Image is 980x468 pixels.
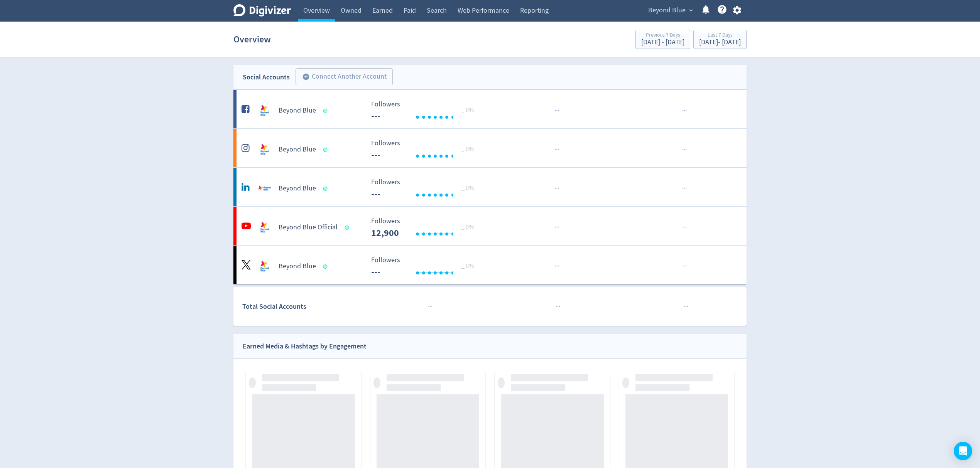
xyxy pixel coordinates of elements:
[687,301,688,311] span: ·
[461,184,474,192] span: _ 0%
[554,222,556,232] span: ·
[556,301,557,311] span: ·
[685,145,687,154] span: ·
[279,262,316,271] h5: Beyond Blue
[554,261,556,271] span: ·
[323,264,330,269] span: Data last synced: 18 Aug 2025, 7:02pm (AEST)
[699,32,741,39] div: Last 7 Days
[559,301,560,311] span: ·
[233,207,747,245] a: Beyond Blue Official undefinedBeyond Blue Official Followers --- _ 0% Followers 12,900 ······
[682,106,684,115] span: ·
[461,145,474,153] span: _ 0%
[688,7,694,14] span: expand_more
[556,261,558,271] span: ·
[279,145,316,154] h5: Beyond Blue
[461,106,474,114] span: _ 0%
[257,259,272,274] img: Beyond Blue undefined
[257,220,272,235] img: Beyond Blue Official undefined
[557,301,559,311] span: ·
[682,261,684,271] span: ·
[367,140,483,160] svg: Followers ---
[682,183,684,193] span: ·
[645,4,695,17] button: Beyond Blue
[431,301,433,311] span: ·
[429,301,431,311] span: ·
[461,262,474,270] span: _ 0%
[556,106,558,115] span: ·
[648,4,686,17] span: Beyond Blue
[345,226,351,230] span: Data last synced: 19 Aug 2025, 8:02am (AEST)
[641,32,684,39] div: Previous 7 Days
[233,246,747,284] a: Beyond Blue undefinedBeyond Blue Followers --- Followers --- _ 0%······
[257,181,272,196] img: Beyond Blue undefined
[279,223,338,232] h5: Beyond Blue Official
[279,106,316,115] h5: Beyond Blue
[684,301,685,311] span: ·
[243,72,290,83] div: Social Accounts
[323,109,330,113] span: Data last synced: 19 Aug 2025, 2:01am (AEST)
[558,145,559,154] span: ·
[554,183,556,193] span: ·
[685,183,687,193] span: ·
[323,148,330,152] span: Data last synced: 18 Aug 2025, 9:02pm (AEST)
[554,145,556,154] span: ·
[641,39,684,46] div: [DATE] - [DATE]
[558,222,559,232] span: ·
[558,183,559,193] span: ·
[693,30,747,49] button: Last 7 Days[DATE]- [DATE]
[554,106,556,115] span: ·
[558,106,559,115] span: ·
[556,183,558,193] span: ·
[684,106,685,115] span: ·
[684,222,685,232] span: ·
[367,217,483,238] svg: Followers ---
[556,222,558,232] span: ·
[323,187,330,191] span: Data last synced: 18 Aug 2025, 9:02pm (AEST)
[685,222,687,232] span: ·
[233,168,747,206] a: Beyond Blue undefinedBeyond Blue Followers --- Followers --- _ 0%······
[685,301,687,311] span: ·
[257,142,272,157] img: Beyond Blue undefined
[699,39,741,46] div: [DATE] - [DATE]
[302,73,310,81] span: add_circle
[367,101,483,121] svg: Followers ---
[233,90,747,128] a: Beyond Blue undefinedBeyond Blue Followers --- Followers --- _ 0%······
[242,301,365,312] div: Total Social Accounts
[558,261,559,271] span: ·
[290,69,393,85] a: Connect Another Account
[684,183,685,193] span: ·
[257,103,272,118] img: Beyond Blue undefined
[685,106,687,115] span: ·
[279,184,316,193] h5: Beyond Blue
[243,341,367,352] div: Earned Media & Hashtags by Engagement
[635,30,690,49] button: Previous 7 Days[DATE] - [DATE]
[954,442,972,460] div: Open Intercom Messenger
[682,222,684,232] span: ·
[684,145,685,154] span: ·
[233,27,271,52] h1: Overview
[684,261,685,271] span: ·
[367,256,483,277] svg: Followers ---
[682,145,684,154] span: ·
[428,301,429,311] span: ·
[685,261,687,271] span: ·
[233,129,747,167] a: Beyond Blue undefinedBeyond Blue Followers --- Followers --- _ 0%······
[296,68,393,85] button: Connect Another Account
[556,145,558,154] span: ·
[461,223,474,231] span: _ 0%
[367,178,483,199] svg: Followers ---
